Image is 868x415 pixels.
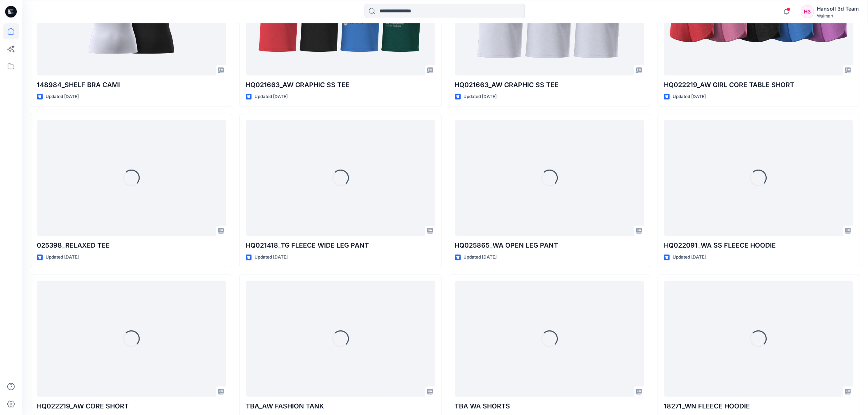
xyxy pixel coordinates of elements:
p: 025398_RELAXED TEE [37,240,226,251]
p: TBA_AW FASHION TANK [246,401,435,411]
div: Hansoll 3d Team [817,4,859,13]
p: HQ022091_WA SS FLEECE HOODIE [664,240,853,251]
p: 18271_WN FLEECE HOODIE [664,401,853,411]
p: Updated [DATE] [673,93,706,101]
p: TBA WA SHORTS [455,401,644,411]
p: HQ021663_AW GRAPHIC SS TEE [246,80,435,90]
p: Updated [DATE] [46,253,79,261]
p: Updated [DATE] [673,253,706,261]
p: Updated [DATE] [464,253,497,261]
p: 148984_SHELF BRA CAMI [37,80,226,90]
p: HQ022219_AW GIRL CORE TABLE SHORT [664,80,853,90]
p: Updated [DATE] [254,253,288,261]
p: HQ021663_AW GRAPHIC SS TEE [455,80,644,90]
p: HQ021418_TG FLEECE WIDE LEG PANT [246,240,435,251]
p: Updated [DATE] [46,93,79,101]
p: HQ022219_AW CORE SHORT [37,401,226,411]
p: HQ025865_WA OPEN LEG PANT [455,240,644,251]
div: H3 [801,5,814,18]
div: Walmart [817,13,859,19]
p: Updated [DATE] [254,93,288,101]
p: Updated [DATE] [464,93,497,101]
